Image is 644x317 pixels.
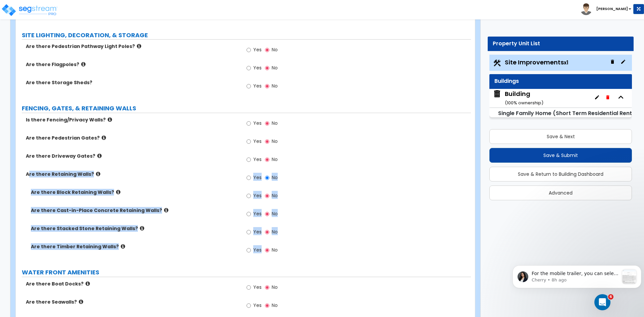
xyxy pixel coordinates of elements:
input: Yes [247,228,251,236]
span: No [272,64,278,71]
label: Are there Storage Sheds? [26,79,238,86]
i: click for more info! [121,244,125,249]
span: No [272,210,278,217]
span: No [272,192,278,199]
label: FENCING, GATES, & RETAINING WALLS [22,104,471,113]
iframe: Intercom live chat [594,294,610,310]
span: Yes [253,284,262,290]
input: Yes [247,192,251,200]
i: click for more info! [97,153,102,158]
i: click for more info! [116,190,120,195]
small: ( 100 % ownership) [505,100,543,106]
input: Yes [247,302,251,309]
i: click for more info! [140,226,144,231]
input: Yes [247,83,251,90]
button: Save & Return to Building Dashboard [489,167,632,181]
i: click for more info! [164,208,168,213]
span: Yes [253,156,262,163]
i: click for more info! [102,135,106,140]
input: No [265,156,269,163]
label: Are there Retaining Walls? [26,171,238,177]
input: Yes [247,64,251,72]
input: No [265,247,269,254]
small: x1 [564,59,568,66]
label: Are there Block Retaining Walls? [31,189,238,196]
span: No [272,156,278,163]
div: Buildings [494,77,627,85]
span: No [272,174,278,181]
div: Property Unit List [493,40,629,48]
i: click for more info! [81,62,86,67]
span: Yes [253,228,262,235]
button: Save & Next [489,129,632,144]
div: Building [505,90,543,107]
button: Save & Submit [489,148,632,163]
input: No [265,64,269,72]
label: Are there Stacked Stone Retaining Walls? [31,225,238,232]
span: Yes [253,120,262,126]
span: No [272,83,278,89]
input: No [265,174,269,181]
small: Single Family Home (Short Term Residential Rental) [498,109,640,117]
span: No [272,120,278,126]
label: Are there Seawalls? [26,299,238,305]
span: No [272,228,278,235]
label: Are there Cast-in-Place Concrete Retaining Walls? [31,207,238,214]
input: No [265,302,269,309]
input: Yes [247,247,251,254]
input: Yes [247,174,251,181]
input: No [265,284,269,291]
label: Are there Boat Docks? [26,280,238,287]
img: logo_pro_r.png [1,3,58,17]
label: Are there Flagpoles? [26,61,238,68]
label: Are there Driveway Gates? [26,153,238,159]
input: Yes [247,156,251,163]
span: No [272,284,278,290]
span: No [272,302,278,309]
i: click for more info! [79,299,83,304]
label: Are there Pedestrian Gates? [26,135,238,141]
span: No [272,138,278,145]
span: No [272,46,278,53]
i: click for more info! [108,117,112,122]
input: Yes [247,46,251,54]
i: click for more info! [137,44,141,49]
button: Advanced [489,186,632,200]
input: Yes [247,284,251,291]
img: building.svg [493,90,501,98]
input: No [265,210,269,218]
span: Yes [253,83,262,89]
input: No [265,138,269,145]
label: WATER FRONT AMENITIES [22,268,471,277]
input: No [265,228,269,236]
span: Yes [253,64,262,71]
span: Yes [253,302,262,309]
input: Yes [247,210,251,218]
label: Are there Timber Retaining Walls? [31,243,238,250]
img: avatar.png [580,3,592,15]
span: Yes [253,192,262,199]
input: Yes [247,138,251,145]
span: Site Improvements [505,58,568,66]
input: No [265,120,269,127]
i: click for more info! [86,281,90,286]
input: No [265,83,269,90]
label: Are there Pedestrian Pathway Light Poles? [26,43,238,50]
input: Yes [247,120,251,127]
span: Yes [253,210,262,217]
span: Yes [253,138,262,145]
input: No [265,192,269,200]
span: Yes [253,46,262,53]
span: Yes [253,174,262,181]
b: [PERSON_NAME] [596,6,628,11]
iframe: Intercom notifications message [510,252,644,299]
input: No [265,46,269,54]
label: SITE LIGHTING, DECORATION, & STORAGE [22,31,471,40]
span: Building [493,90,543,107]
img: Construction.png [493,59,501,67]
span: Yes [253,247,262,253]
